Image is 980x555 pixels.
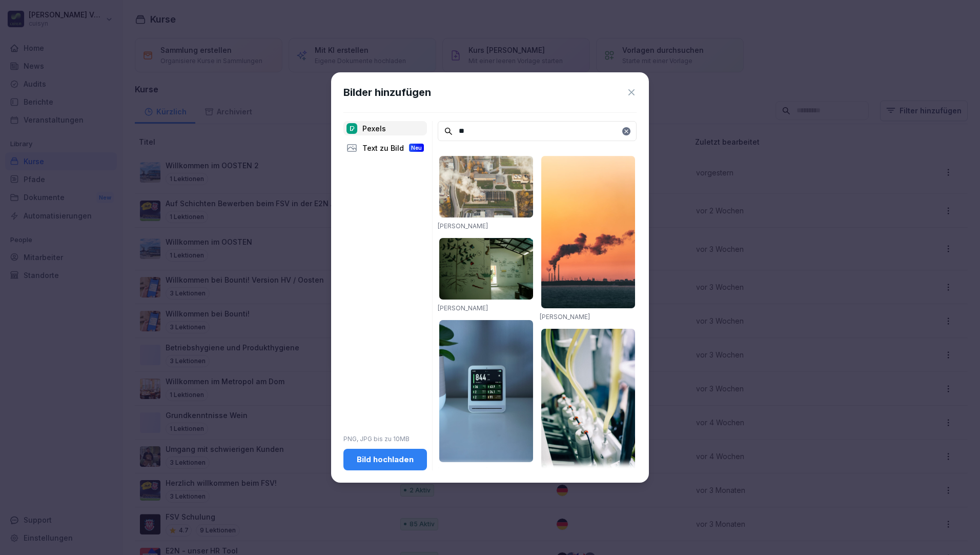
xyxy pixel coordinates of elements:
[346,123,357,134] img: pexels.png
[343,85,431,100] h1: Bilder hinzufügen
[343,449,427,470] button: Bild hochladen
[352,454,419,465] div: Bild hochladen
[409,144,424,152] div: Neu
[438,222,488,230] a: [PERSON_NAME]
[343,141,427,155] div: Text zu Bild
[439,156,533,217] img: pexels-photo-3641377.jpeg
[343,434,427,444] p: PNG, JPG bis zu 10MB
[438,467,488,474] a: [PERSON_NAME]
[540,313,590,321] a: [PERSON_NAME]
[439,238,533,300] img: pexels-photo-7125660.jpeg
[439,320,533,462] img: pexels-photo-32079708.jpeg
[541,329,635,471] img: pexels-photo-31985602.jpeg
[541,156,635,308] img: pexels-photo-15834506.jpeg
[438,304,488,312] a: [PERSON_NAME]
[343,121,427,135] div: Pexels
